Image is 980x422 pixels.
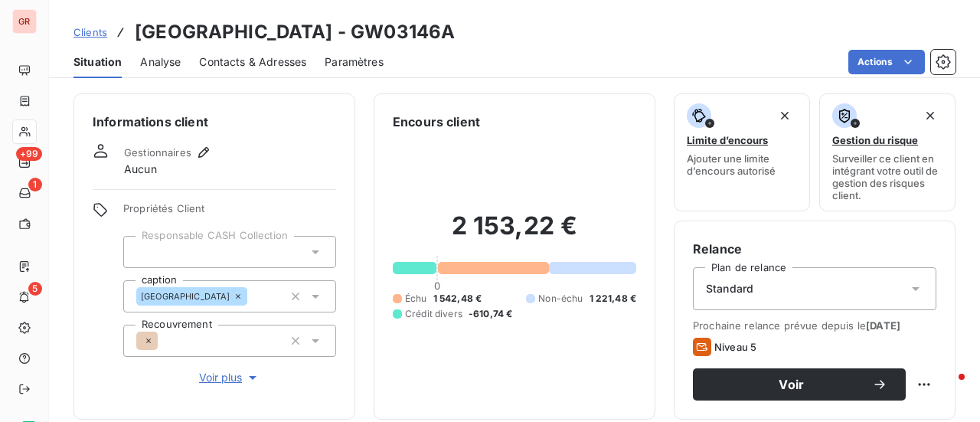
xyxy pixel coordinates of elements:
[12,9,37,34] div: GR
[16,147,42,161] span: +99
[674,93,810,211] button: Limite d’encoursAjouter une limite d’encours autorisé
[434,280,440,292] span: 0
[693,240,936,258] h6: Relance
[819,93,955,211] button: Gestion du risqueSurveiller ce client en intégrant votre outil de gestion des risques client.
[141,292,230,301] span: [GEOGRAPHIC_DATA]
[73,25,107,40] a: Clients
[687,134,768,146] span: Limite d’encours
[325,54,384,70] span: Paramètres
[247,290,260,303] input: Ajouter une valeur
[687,152,797,177] span: Ajouter une limite d’encours autorisé
[693,368,906,401] button: Voir
[693,319,936,332] span: Prochaine relance prévue depuis le
[866,319,900,332] span: [DATE]
[93,113,336,131] h6: Informations client
[832,134,918,146] span: Gestion du risque
[706,281,753,296] span: Standard
[433,292,482,306] span: 1 542,48 €
[405,307,462,321] span: Crédit divers
[135,18,455,46] h3: [GEOGRAPHIC_DATA] - GW03146A
[73,26,107,38] span: Clients
[158,334,170,348] input: Ajouter une valeur
[832,152,942,201] span: Surveiller ce client en intégrant votre outil de gestion des risques client.
[393,113,480,131] h6: Encours client
[136,245,149,259] input: Ajouter une valeur
[848,50,925,74] button: Actions
[28,178,42,191] span: 1
[714,341,756,353] span: Niveau 5
[711,378,872,391] span: Voir
[199,54,306,70] span: Contacts & Adresses
[123,202,336,224] span: Propriétés Client
[124,146,191,159] span: Gestionnaires
[140,54,181,70] span: Analyse
[393,211,636,257] h2: 2 153,22 €
[469,307,512,321] span: -610,74 €
[405,292,427,306] span: Échu
[199,370,260,385] span: Voir plus
[124,162,157,177] span: Aucun
[28,282,42,296] span: 5
[538,292,583,306] span: Non-échu
[73,54,122,70] span: Situation
[123,369,336,386] button: Voir plus
[928,370,965,407] iframe: Intercom live chat
[590,292,637,306] span: 1 221,48 €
